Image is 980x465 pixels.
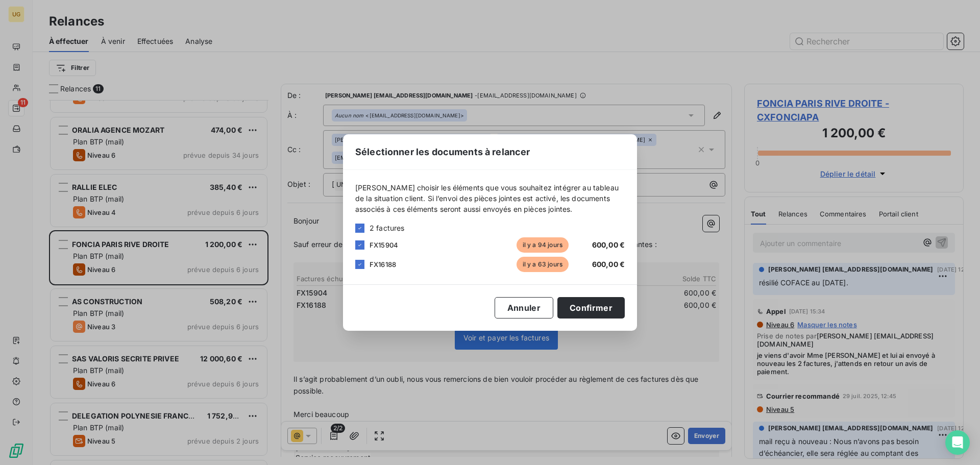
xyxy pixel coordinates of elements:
[517,237,569,253] span: il y a 94 jours
[592,240,625,249] span: 600,00 €
[557,297,625,319] button: Confirmer
[370,260,396,268] span: FX16188
[355,145,530,159] span: Sélectionner les documents à relancer
[370,223,405,233] span: 2 factures
[355,182,625,214] span: [PERSON_NAME] choisir les éléments que vous souhaitez intégrer au tableau de la situation client....
[517,257,569,272] span: il y a 63 jours
[592,260,625,268] span: 600,00 €
[495,297,553,319] button: Annuler
[945,430,970,455] div: Open Intercom Messenger
[370,241,398,249] span: FX15904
